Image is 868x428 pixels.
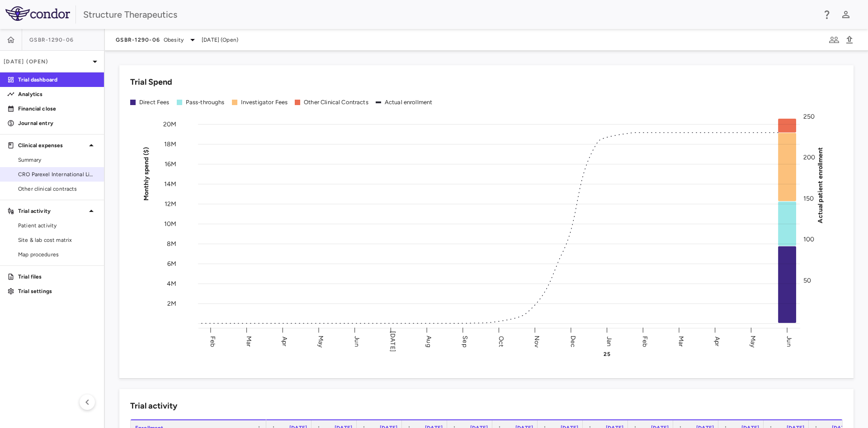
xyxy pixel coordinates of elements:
[130,76,172,88] h6: Trial Spend
[165,160,176,168] tspan: 16M
[116,36,160,43] span: GSBR-1290-06
[167,240,176,248] tspan: 8M
[167,260,176,268] tspan: 6M
[241,98,288,106] div: Investigator Fees
[5,6,70,21] img: logo-full-SnFGN8VE.png
[18,90,97,98] p: Analytics
[18,221,97,230] span: Patient activity
[209,336,217,346] text: Feb
[304,98,368,106] div: Other Clinical Contracts
[18,156,97,164] span: Summary
[245,336,253,346] text: Mar
[167,300,176,308] tspan: 2M
[167,280,176,288] tspan: 4M
[18,250,97,259] span: Map procedures
[130,400,177,412] h6: Trial activity
[317,335,325,347] text: May
[389,331,396,352] text: [DATE]
[142,147,150,201] tspan: Monthly spend ($)
[18,185,97,193] span: Other clinical contracts
[605,336,613,346] text: Jan
[497,336,505,346] text: Oct
[785,336,793,346] text: Jun
[677,336,685,346] text: Mar
[18,119,97,127] p: Journal entry
[425,336,433,347] text: Aug
[803,236,814,243] tspan: 100
[604,351,610,357] text: 25
[164,36,184,44] span: Obesity
[803,113,815,120] tspan: 250
[569,335,577,347] text: Dec
[353,336,361,346] text: Jun
[803,154,815,161] tspan: 200
[186,98,225,106] div: Pass-throughs
[803,276,811,284] tspan: 50
[163,120,176,128] tspan: 20M
[18,170,97,178] span: CRO Parexel International Limited
[139,98,170,106] div: Direct Fees
[164,180,176,188] tspan: 14M
[713,336,721,346] text: Apr
[18,273,97,281] p: Trial files
[29,36,74,43] span: GSBR-1290-06
[18,76,97,84] p: Trial dashboard
[83,8,816,21] div: Structure Therapeutics
[18,141,86,149] p: Clinical expenses
[749,335,757,347] text: May
[18,287,97,295] p: Trial settings
[164,140,176,148] tspan: 18M
[164,220,176,228] tspan: 10M
[165,200,176,208] tspan: 12M
[533,335,541,347] text: Nov
[18,236,97,244] span: Site & lab cost matrix
[803,194,814,202] tspan: 150
[641,336,649,346] text: Feb
[385,98,433,106] div: Actual enrollment
[816,147,824,223] tspan: Actual patient enrollment
[202,36,238,44] span: [DATE] (Open)
[281,336,288,346] text: Apr
[461,336,469,347] text: Sep
[18,105,97,113] p: Financial close
[4,58,90,66] p: [DATE] (Open)
[18,207,86,215] p: Trial activity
